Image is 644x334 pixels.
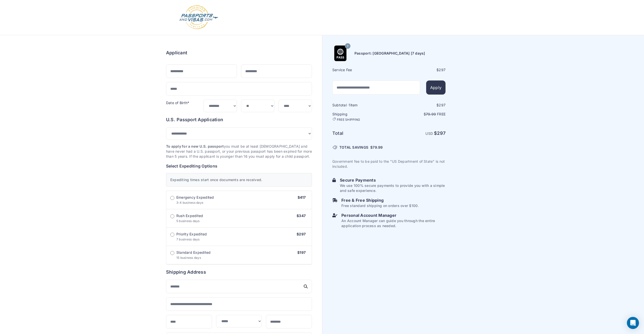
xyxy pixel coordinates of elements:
[425,131,433,136] span: USD
[340,177,446,183] h6: Secure Payments
[439,103,446,107] span: 297
[166,116,312,123] h6: U.S. Passport Application
[179,5,219,30] img: Logo
[340,183,446,193] p: We use 100% secure payments to provide you with a simple and safe experience.
[176,250,211,255] span: Standard Expedited
[298,195,306,199] span: $417
[341,197,419,203] h6: Free & Free Shipping
[166,144,312,159] p: you must be at least [DEMOGRAPHIC_DATA] and have never had a U.S. passport, or your previous pass...
[439,68,446,72] span: 297
[426,80,446,95] button: Apply
[176,256,201,260] span: 15 business days
[333,46,348,61] img: Product Name
[166,101,189,105] label: Date of Birth*
[332,159,446,169] p: Government fee to be paid to the "US Department of State" is not included.
[176,213,203,218] span: Rush Expedited
[166,144,224,148] strong: To apply for a new U.S. passport
[297,232,306,236] span: $297
[297,250,306,255] span: $197
[349,103,350,107] span: 1
[297,214,306,218] span: $347
[337,118,360,122] span: FREE SHIPPING
[176,195,214,200] span: Emergency Expedited
[176,219,200,223] span: 5 business days
[389,67,446,72] div: $
[332,112,388,122] h6: Shipping
[437,131,446,136] span: 297
[332,130,388,137] h6: Total
[332,103,388,108] h6: Subtotal · item
[389,103,446,108] div: $
[341,218,446,228] p: An Account Manager can guide you through the entire application process as needed.
[373,145,383,149] span: 79.99
[627,317,639,329] div: Open Intercom Messenger
[176,237,200,241] span: 7 business days
[339,145,368,150] span: TOTAL SAVINGS
[347,43,348,50] span: 7
[176,232,207,237] span: Priority Expedited
[426,112,436,116] span: 79.99
[434,131,446,136] strong: $
[389,112,446,117] p: $
[354,51,425,56] h6: Passport: [GEOGRAPHIC_DATA] [7 days]
[341,203,419,208] p: Free standard shipping on orders over $100.
[341,212,446,218] h6: Personal Account Manager
[166,163,312,169] h6: Select Expediting Options
[166,269,312,276] h6: Shipping Address
[437,112,446,116] span: Free
[176,201,203,204] span: 3-4 business days
[166,49,187,56] h6: Applicant
[370,145,383,150] span: $
[166,173,312,187] div: Expediting times start once documents are received.
[332,67,388,72] h6: Service Fee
